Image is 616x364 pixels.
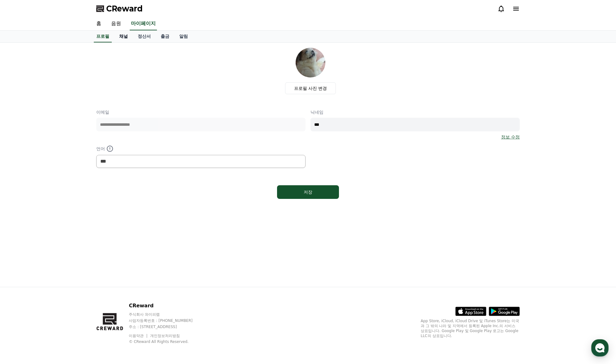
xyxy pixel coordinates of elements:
a: 알림 [174,31,193,42]
a: 정산서 [133,31,156,42]
a: 이용약관 [129,334,148,338]
p: 주소 : [STREET_ADDRESS] [129,324,204,329]
p: © CReward All Rights Reserved. [129,339,204,344]
button: 저장 [277,185,339,199]
p: App Store, iCloud, iCloud Drive 및 iTunes Store는 미국과 그 밖의 나라 및 지역에서 등록된 Apple Inc.의 서비스 상표입니다. Goo... [421,318,520,338]
a: 음원 [106,17,126,30]
p: CReward [129,302,204,309]
a: 채널 [114,31,133,42]
a: 홈 [91,17,106,30]
a: 대화 [41,196,80,212]
a: 개인정보처리방침 [150,334,180,338]
p: 주식회사 와이피랩 [129,312,204,317]
a: CReward [96,4,143,14]
label: 프로필 사진 변경 [285,82,336,94]
span: 설정 [96,206,103,211]
span: 대화 [57,206,64,211]
span: CReward [106,4,143,14]
span: 홈 [20,206,23,211]
p: 닉네임 [310,109,520,115]
div: 저장 [289,189,327,195]
p: 이메일 [96,109,306,115]
a: 마이페이지 [130,17,157,30]
a: 설정 [80,196,119,212]
a: 정보 수정 [501,134,520,140]
a: 프로필 [94,31,112,42]
p: 사업자등록번호 : [PHONE_NUMBER] [129,318,204,323]
img: profile_image [296,48,325,77]
a: 출금 [156,31,174,42]
a: 홈 [2,196,41,212]
p: 언어 [96,145,306,152]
